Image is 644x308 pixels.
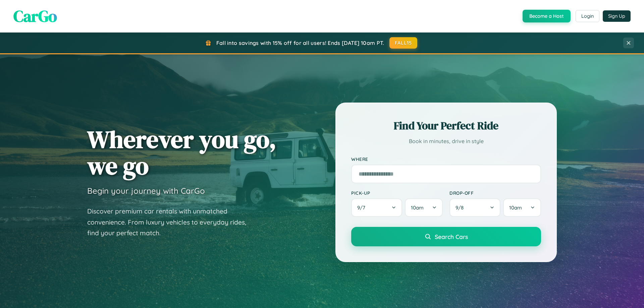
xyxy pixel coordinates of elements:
[576,10,599,22] button: Login
[87,126,276,179] h1: Wherever you go, we go
[351,136,541,146] p: Book in minutes, drive in style
[449,190,541,196] label: Drop-off
[351,227,541,246] button: Search Cars
[87,186,205,196] h3: Begin your journey with CarGo
[357,204,369,211] span: 9 / 7
[411,204,424,211] span: 10am
[603,10,631,22] button: Sign Up
[351,198,402,217] button: 9/7
[389,37,418,49] button: FALL15
[351,190,443,196] label: Pick-up
[503,198,541,217] button: 10am
[405,198,443,217] button: 10am
[87,206,255,239] p: Discover premium car rentals with unmatched convenience. From luxury vehicles to everyday rides, ...
[449,198,500,217] button: 9/8
[216,40,384,46] span: Fall into savings with 15% off for all users! Ends [DATE] 10am PT.
[455,204,467,211] span: 9 / 8
[351,156,541,162] label: Where
[435,233,468,240] span: Search Cars
[509,204,522,211] span: 10am
[523,10,571,22] button: Become a Host
[351,118,541,133] h2: Find Your Perfect Ride
[13,5,57,27] span: CarGo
